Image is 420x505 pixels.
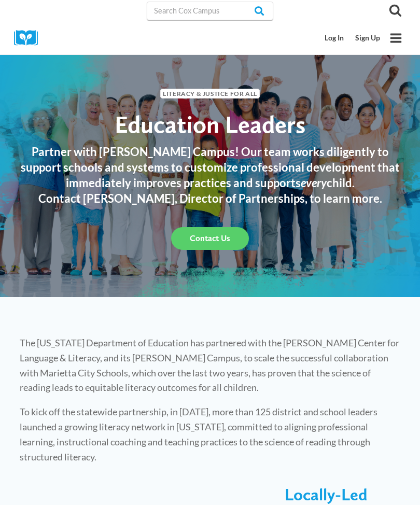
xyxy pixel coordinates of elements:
h3: Contact [PERSON_NAME], Director of Partnerships, to learn more. [20,191,400,206]
span: Contact Us [190,233,230,243]
button: Open menu [386,28,406,48]
img: Cox Campus [14,30,45,46]
span: Literacy & Justice for All [160,89,259,99]
p: To kick off the statewide partnership, in [DATE], more than 125 district and school leaders launc... [20,404,400,464]
input: Search Cox Campus [147,2,273,20]
em: every [301,176,327,190]
span: Education Leaders [115,109,305,139]
a: Contact Us [171,227,249,250]
p: The [US_STATE] Department of Education has partnered with the [PERSON_NAME] Center for Language &... [20,335,400,395]
nav: Secondary Mobile Navigation [319,29,386,48]
a: Log In [319,29,350,48]
h3: Partner with [PERSON_NAME] Campus! Our team works diligently to support schools and systems to cu... [20,144,400,191]
a: Sign Up [349,29,386,48]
